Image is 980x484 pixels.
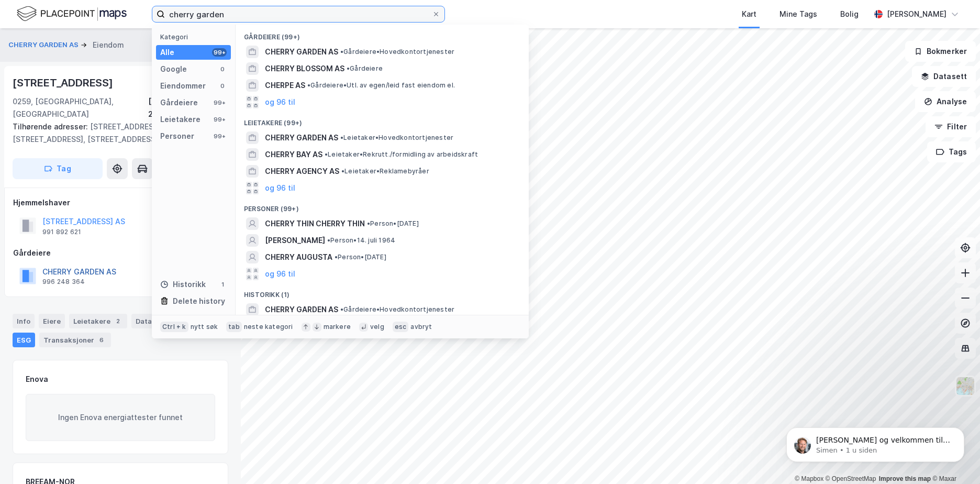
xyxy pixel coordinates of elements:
div: Datasett [131,314,171,328]
button: Filter [926,116,976,137]
div: [GEOGRAPHIC_DATA], 213/15 [148,95,228,120]
div: 996 248 364 [42,278,85,286]
span: [PERSON_NAME] [265,234,325,247]
button: Tags [927,141,976,162]
div: Transaksjoner [39,333,111,347]
div: Ingen Enova energiattester funnet [26,394,215,441]
div: Personer [160,130,194,142]
span: Tilhørende adresser: [13,122,90,131]
div: 99+ [212,115,227,124]
span: CHERRY BAY AS [265,148,322,161]
a: OpenStreetMap [826,475,876,482]
span: Gårdeiere • Hovedkontortjenester [340,48,454,56]
button: Bokmerker [905,41,976,62]
span: Person • 14. juli 1964 [327,236,395,245]
a: Mapbox [795,475,823,482]
div: 6 [96,335,107,345]
div: Eiendommer [160,80,206,92]
div: Alle [160,46,174,59]
button: Datasett [912,66,976,87]
span: • [340,134,343,141]
div: [STREET_ADDRESS], [STREET_ADDRESS], [STREET_ADDRESS] [13,120,220,146]
div: 0 [218,82,227,90]
div: ESG [13,333,35,347]
div: Personer (99+) [236,196,529,215]
span: CHERPE AS [265,79,305,92]
span: • [307,81,310,89]
div: 99+ [212,48,227,57]
div: Historikk [160,278,206,291]
div: Eiendom [93,39,124,51]
div: 2 [113,316,123,326]
button: CHERRY GARDEN AS [8,40,81,50]
button: og 96 til [265,268,295,280]
span: CHERRY AGENCY AS [265,165,339,178]
span: Gårdeiere [347,64,383,73]
div: nytt søk [191,323,218,331]
span: Person • [DATE] [367,219,419,228]
div: Eiere [39,314,65,328]
button: Tag [13,158,103,179]
input: Søk på adresse, matrikkel, gårdeiere, leietakere eller personer [165,6,432,22]
div: 99+ [212,98,227,107]
div: Leietakere [160,113,201,126]
span: • [335,253,338,261]
div: 991 892 621 [42,228,81,236]
div: Leietakere [69,314,127,328]
span: • [347,64,350,72]
span: • [341,167,344,175]
div: 0 [218,65,227,73]
div: Ctrl + k [160,322,188,332]
div: Hjemmelshaver [13,196,228,209]
span: • [325,150,328,158]
div: Gårdeiere (99+) [236,25,529,43]
span: Gårdeiere • Utl. av egen/leid fast eiendom el. [307,81,455,90]
button: og 96 til [265,96,295,108]
div: avbryt [410,323,432,331]
span: • [367,219,370,227]
img: Z [955,376,975,396]
div: Google [160,63,187,75]
div: neste kategori [244,323,293,331]
span: CHERRY THIN CHERRY THIN [265,217,365,230]
div: [PERSON_NAME] [887,8,946,20]
span: Gårdeiere • Hovedkontortjenester [340,305,454,314]
iframe: Intercom notifications melding [771,405,980,479]
div: Mine Tags [779,8,817,20]
div: Kart [742,8,756,20]
div: Delete history [173,295,225,307]
div: Enova [26,373,48,386]
span: • [327,236,330,244]
div: esc [393,322,409,332]
span: CHERRY GARDEN AS [265,46,338,58]
span: Leietaker • Hovedkontortjenester [340,134,453,142]
div: Leietakere (99+) [236,111,529,129]
div: Kategori [160,33,231,41]
img: logo.f888ab2527a4732fd821a326f86c7f29.svg [17,5,127,23]
div: Bolig [840,8,859,20]
div: markere [324,323,351,331]
button: Analyse [915,91,976,112]
span: • [340,305,343,313]
span: Leietaker • Rekrutt./formidling av arbeidskraft [325,150,478,159]
div: velg [370,323,384,331]
div: 99+ [212,132,227,140]
span: CHERRY GARDEN AS [265,303,338,316]
button: og 96 til [265,182,295,194]
div: Historikk (1) [236,282,529,301]
div: Gårdeiere [13,247,228,259]
div: tab [226,322,242,332]
span: Person • [DATE] [335,253,386,261]
span: CHERRY BLOSSOM AS [265,62,344,75]
span: CHERRY GARDEN AS [265,131,338,144]
span: CHERRY AUGUSTA [265,251,332,263]
div: Info [13,314,35,328]
div: 1 [218,280,227,289]
div: 0259, [GEOGRAPHIC_DATA], [GEOGRAPHIC_DATA] [13,95,148,120]
span: Leietaker • Reklamebyråer [341,167,429,175]
span: • [340,48,343,56]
